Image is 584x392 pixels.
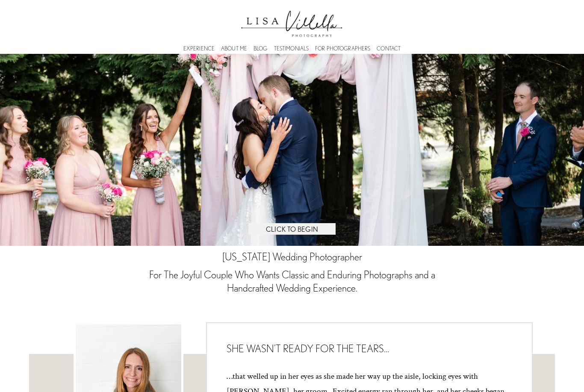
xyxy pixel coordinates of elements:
[227,343,389,354] span: SHE WASN’T READY FOR THE TEARS…
[315,47,370,50] a: FOR PHOTOGRAPHERS
[274,47,309,50] a: TESTIMONIALS
[377,47,401,50] a: CONTACT
[221,47,247,50] a: ABOUT ME
[204,251,380,264] h1: [US_STATE] Wedding Photographer
[139,268,445,295] h3: For The Joyful Couple Who Wants Classic and Enduring Photographs and a Handcrafted Wedding Experi...
[254,47,268,50] a: BLOG
[236,2,348,41] img: Lisa Villella Photography
[248,223,336,234] a: CLICK TO BEGIN
[183,47,215,50] a: EXPERIENCE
